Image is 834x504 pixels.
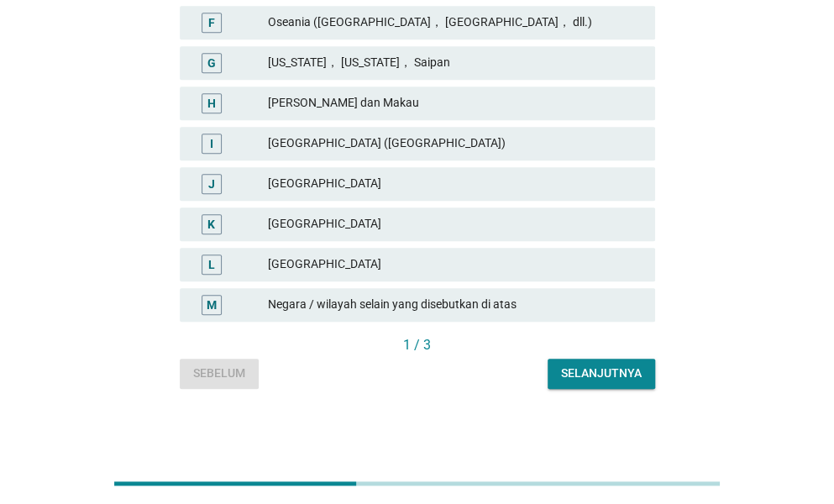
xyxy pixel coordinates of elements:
[268,174,642,194] div: [GEOGRAPHIC_DATA]
[268,13,642,33] div: Oseania ([GEOGRAPHIC_DATA]， [GEOGRAPHIC_DATA]， dll.)
[208,255,215,273] div: L
[561,365,642,382] div: Selanjutnya
[268,53,642,73] div: [US_STATE]， [US_STATE]， Saipan
[207,296,217,313] div: M
[268,214,642,234] div: [GEOGRAPHIC_DATA]
[208,175,215,192] div: J
[208,13,215,31] div: F
[268,134,642,154] div: [GEOGRAPHIC_DATA] ([GEOGRAPHIC_DATA])
[207,54,216,71] div: G
[207,215,215,233] div: K
[210,134,213,152] div: I
[207,94,216,112] div: H
[268,295,642,315] div: Negara / wilayah selain yang disebutkan di atas
[268,93,642,113] div: [PERSON_NAME] dan Makau
[268,255,642,275] div: [GEOGRAPHIC_DATA]
[548,359,655,389] button: Selanjutnya
[180,335,655,355] div: 1 / 3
